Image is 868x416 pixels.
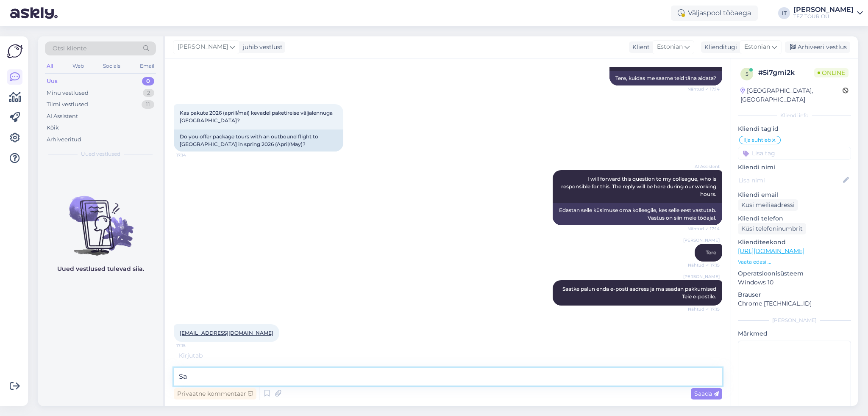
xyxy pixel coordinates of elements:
div: Tere, kuidas me saame teid täna aidata? [609,71,722,85]
p: Märkmed [738,329,851,338]
p: Kliendi email [738,190,851,199]
div: Arhiveeritud [47,135,81,144]
div: # 5i7gmi2k [758,68,814,78]
span: [PERSON_NAME] [178,42,228,52]
span: Estonian [657,42,683,52]
span: Estonian [744,42,770,52]
div: juhib vestlust [239,43,283,52]
img: No chats [38,181,163,257]
div: Kõik [47,124,59,132]
span: Ilja suhtleb [743,138,771,143]
p: Uued vestlused tulevad siia. [57,264,144,273]
span: Nähtud ✓ 17:15 [688,262,720,268]
span: I will forward this question to my colleague, who is responsible for this. The reply will be here... [561,176,718,197]
div: 11 [142,100,154,109]
span: Saatke palun enda e-posti aadress ja ma saadan pakkumised Teie e-postile. [562,286,718,300]
div: Edastan selle küsimuse oma kolleegile, kes selle eest vastutab. Vastus on siin meie tööajal. [553,203,722,225]
img: Askly Logo [7,43,23,59]
input: Lisa nimi [738,176,841,185]
div: 2 [143,89,154,97]
div: [PERSON_NAME] [738,317,851,324]
textarea: Sa [174,368,722,386]
div: Socials [101,61,122,72]
div: Küsi meiliaadressi [738,199,798,211]
p: Kliendi tag'id [738,124,851,133]
input: Lisa tag [738,147,851,160]
div: Klient [629,43,650,52]
span: Otsi kliente [53,44,86,53]
div: [PERSON_NAME] [793,6,854,13]
div: AI Assistent [47,112,78,121]
p: Brauser [738,290,851,299]
span: AI Assistent [688,163,720,170]
a: [PERSON_NAME]TEZ TOUR OÜ [793,6,863,20]
p: Kliendi telefon [738,214,851,223]
div: Küsi telefoninumbrit [738,223,806,234]
span: Nähtud ✓ 17:15 [688,306,720,312]
div: Tiimi vestlused [47,100,88,109]
span: Uued vestlused [81,150,120,158]
div: IT [778,7,790,19]
span: Online [814,68,849,77]
a: [URL][DOMAIN_NAME] [738,247,804,255]
span: Saada [694,390,719,397]
p: Chrome [TECHNICAL_ID] [738,299,851,308]
span: 17:14 [176,152,208,158]
div: Minu vestlused [47,89,89,97]
div: Kliendi info [738,112,851,119]
span: 5 [746,71,748,77]
div: [GEOGRAPHIC_DATA], [GEOGRAPHIC_DATA] [740,86,843,104]
p: Operatsioonisüsteem [738,269,851,278]
p: Windows 10 [738,278,851,287]
p: Vaata edasi ... [738,258,851,266]
div: TEZ TOUR OÜ [793,13,854,20]
div: Kirjutab [174,351,722,360]
span: Nähtud ✓ 17:14 [687,86,720,92]
span: . [203,352,204,359]
p: Kliendi nimi [738,163,851,172]
div: Uus [47,77,58,85]
div: Web [71,61,86,72]
span: [PERSON_NAME] [683,273,720,280]
div: Arhiveeri vestlus [785,41,850,53]
span: Nähtud ✓ 17:14 [687,226,720,232]
p: Klienditeekond [738,238,851,247]
div: Privaatne kommentaar [174,388,256,399]
span: [PERSON_NAME] [683,237,720,243]
div: Do you offer package tours with an outbound flight to [GEOGRAPHIC_DATA] in spring 2026 (April/May)? [174,129,343,152]
div: 0 [142,77,154,85]
div: Klienditugi [701,43,737,52]
span: 17:15 [176,342,208,349]
span: Tere [706,249,716,256]
div: Email [138,61,156,72]
div: Väljaspool tööaega [671,6,758,21]
div: All [45,61,55,72]
a: [EMAIL_ADDRESS][DOMAIN_NAME] [180,330,273,336]
span: Kas pakute 2026 (aprill/mai) kevadel paketireise väljalennuga [GEOGRAPHIC_DATA]? [180,110,334,124]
